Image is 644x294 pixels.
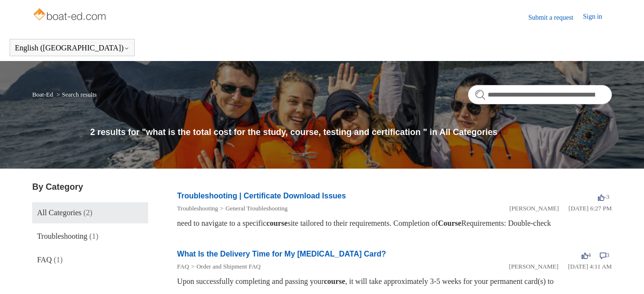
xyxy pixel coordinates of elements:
[598,193,609,200] span: -3
[15,44,129,52] button: English ([GEOGRAPHIC_DATA])
[55,91,97,98] li: Search results
[90,126,612,139] h1: 2 results for "what is the total cost for the study, course, testing and certification " in All C...
[509,262,558,271] li: [PERSON_NAME]
[177,263,189,270] a: FAQ
[582,251,591,258] span: 4
[528,12,583,23] a: Submit a request
[509,204,559,213] li: [PERSON_NAME]
[89,232,98,240] span: (1)
[266,219,287,227] em: course
[324,277,345,285] em: course
[177,205,218,212] a: Troubleshooting
[177,250,386,258] a: What Is the Delivery Time for My [MEDICAL_DATA] Card?
[32,91,53,98] a: Boat-Ed
[37,232,87,240] span: Troubleshooting
[218,204,288,213] li: General Troubleshooting
[54,256,63,264] span: (1)
[32,226,148,247] a: Troubleshooting (1)
[32,181,148,194] h3: By Category
[37,256,52,264] span: FAQ
[189,262,260,271] li: Order and Shipment FAQ
[32,249,148,270] a: FAQ (1)
[583,12,612,23] a: Sign in
[468,85,612,104] input: Search
[32,91,55,98] li: Boat-Ed
[569,205,612,212] time: 01/05/2024, 18:27
[177,262,189,271] li: FAQ
[177,204,218,213] li: Troubleshooting
[177,276,612,287] div: Upon successfully completing and passing your , it will take approximately 3-5 weeks for your per...
[83,208,93,217] span: (2)
[612,262,637,287] div: Live chat
[32,202,148,223] a: All Categories (2)
[177,192,346,200] a: Troubleshooting | Certificate Download Issues
[177,218,612,229] div: need to navigate to a specific site tailored to their requirements. Completion of Requirements: D...
[37,208,82,217] span: All Categories
[568,263,612,270] time: 03/14/2022, 04:11
[197,263,261,270] a: Order and Shipment FAQ
[600,251,609,258] span: 3
[438,219,461,227] em: Course
[225,205,288,212] a: General Troubleshooting
[32,6,108,25] img: Boat-Ed Help Center home page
